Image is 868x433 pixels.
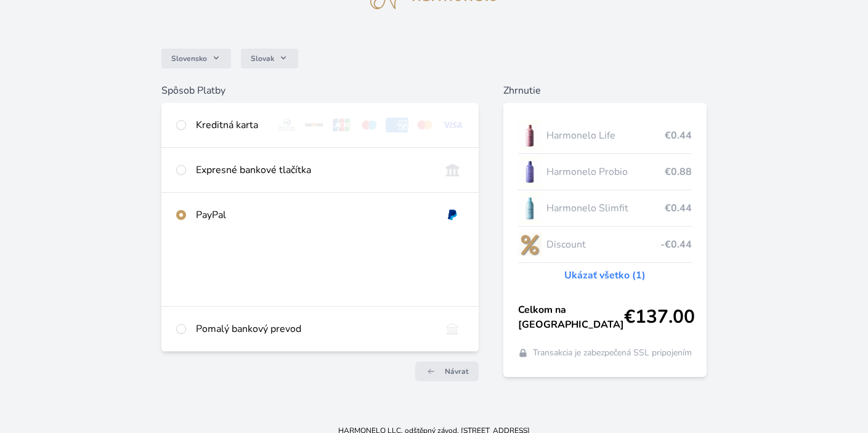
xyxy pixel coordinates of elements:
img: SLIMFIT_se_stinem_x-lo.jpg [518,193,541,224]
span: Harmonelo Slimfit [546,201,665,216]
span: -€0.44 [660,237,692,252]
div: PayPal [196,208,432,222]
span: Slovensko [171,54,207,63]
button: Slovak [241,49,298,68]
span: €0.88 [665,164,692,179]
img: diners.svg [275,118,298,132]
img: bankTransfer_IBAN.svg [441,322,464,336]
span: Slovak [251,54,274,63]
div: Expresné bankové tlačítka [196,163,432,177]
img: discount-lo.png [518,229,541,260]
span: Discount [546,237,661,252]
iframe: PayPal-paypal [176,252,464,281]
a: Návrat [415,362,479,381]
span: Transakcia je zabezpečená SSL pripojením [533,347,692,359]
span: Návrat [445,366,469,376]
span: €137.00 [624,306,695,328]
img: amex.svg [386,118,408,132]
img: mc.svg [413,118,436,132]
img: discover.svg [303,118,326,132]
img: onlineBanking_SK.svg [441,163,464,177]
img: jcb.svg [330,118,353,132]
img: CLEAN_PROBIO_se_stinem_x-lo.jpg [518,156,541,187]
span: €0.44 [665,128,692,143]
img: paypal.svg [441,208,464,222]
span: Harmonelo Probio [546,164,665,179]
button: Slovensko [161,49,231,68]
a: Ukázať všetko (1) [564,268,646,283]
h6: Spôsob Platby [161,83,479,98]
span: €0.44 [665,201,692,216]
div: Kreditná karta [196,118,266,132]
span: Harmonelo Life [546,128,665,143]
img: visa.svg [441,118,464,132]
img: CLEAN_LIFE_se_stinem_x-lo.jpg [518,120,541,151]
h6: Zhrnutie [503,83,707,98]
span: Celkom na [GEOGRAPHIC_DATA] [518,302,624,332]
div: Pomalý bankový prevod [196,322,432,336]
img: maestro.svg [358,118,381,132]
